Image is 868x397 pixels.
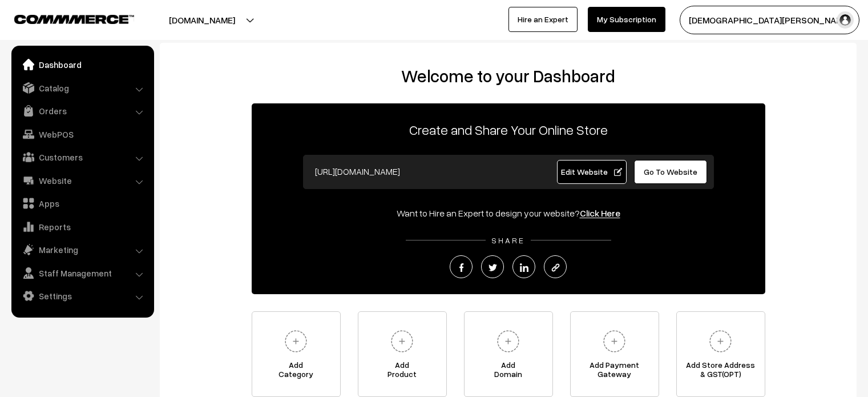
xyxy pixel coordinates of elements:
img: plus.svg [599,326,630,357]
button: [DOMAIN_NAME] [129,6,275,34]
a: Hire an Expert [508,7,578,32]
a: Orders [14,101,150,121]
a: COMMMERCE [14,11,114,25]
a: AddDomain [464,311,553,397]
img: plus.svg [705,326,736,357]
span: SHARE [486,235,531,245]
a: Go To Website [634,160,708,184]
img: plus.svg [492,326,524,357]
a: Edit Website [557,160,627,184]
a: Reports [14,216,150,237]
a: WebPOS [14,124,150,145]
span: Add Product [358,360,446,383]
span: Add Payment Gateway [571,360,659,383]
a: Dashboard [14,54,150,75]
span: Go To Website [644,167,697,177]
a: Staff Management [14,263,150,283]
a: Add PaymentGateway [570,311,659,397]
span: Add Category [252,360,340,383]
img: COMMMERCE [14,15,134,23]
span: Add Store Address & GST(OPT) [677,360,765,383]
a: Website [14,170,150,191]
img: plus.svg [280,326,312,357]
span: Add Domain [465,360,552,383]
a: Catalog [14,78,150,98]
a: Customers [14,147,150,167]
p: Create and Share Your Online Store [252,119,765,140]
a: My Subscription [588,7,665,32]
a: AddCategory [252,311,341,397]
div: Want to Hire an Expert to design your website? [252,206,765,220]
a: Click Here [580,207,620,219]
a: AddProduct [358,311,447,397]
a: Marketing [14,239,150,260]
img: plus.svg [386,326,418,357]
h2: Welcome to your Dashboard [171,66,845,86]
a: Settings [14,286,150,306]
a: Apps [14,193,150,214]
button: [DEMOGRAPHIC_DATA][PERSON_NAME] [680,6,859,34]
img: user [837,11,854,29]
a: Add Store Address& GST(OPT) [676,311,765,397]
span: Edit Website [561,167,622,177]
